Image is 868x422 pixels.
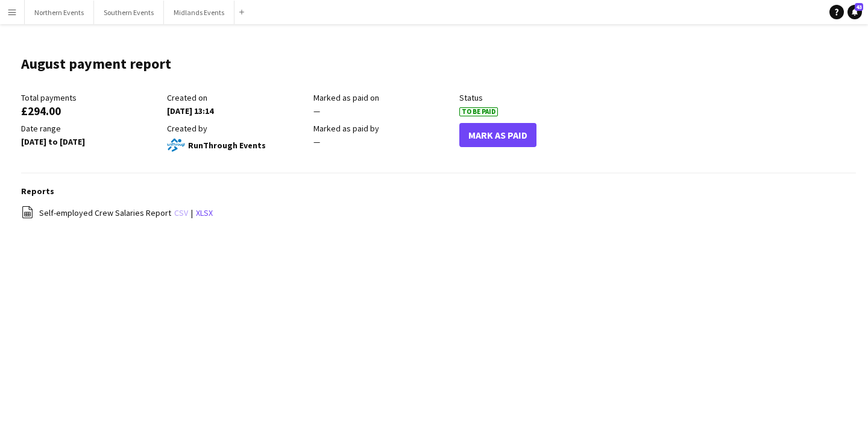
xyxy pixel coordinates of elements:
span: 43 [855,3,863,11]
span: — [313,136,320,147]
button: Mark As Paid [459,123,536,147]
div: Status [459,92,599,103]
div: Marked as paid by [313,123,453,134]
div: [DATE] to [DATE] [21,136,161,147]
div: Created by [167,123,307,134]
div: Total payments [21,92,161,103]
div: RunThrough Events [167,136,307,154]
button: Midlands Events [164,1,234,24]
h1: August payment report [21,55,171,73]
span: — [313,105,320,116]
div: Date range [21,123,161,134]
span: To Be Paid [459,107,498,116]
span: Self-employed Crew Salaries Report [39,207,171,218]
div: Marked as paid on [313,92,453,103]
button: Northern Events [25,1,94,24]
div: Created on [167,92,307,103]
div: | [21,206,856,221]
h3: Reports [21,186,856,197]
div: [DATE] 13:14 [167,105,307,116]
a: csv [174,207,188,218]
div: £294.00 [21,105,161,116]
a: 43 [848,5,862,19]
a: xlsx [196,207,213,218]
button: Southern Events [94,1,164,24]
